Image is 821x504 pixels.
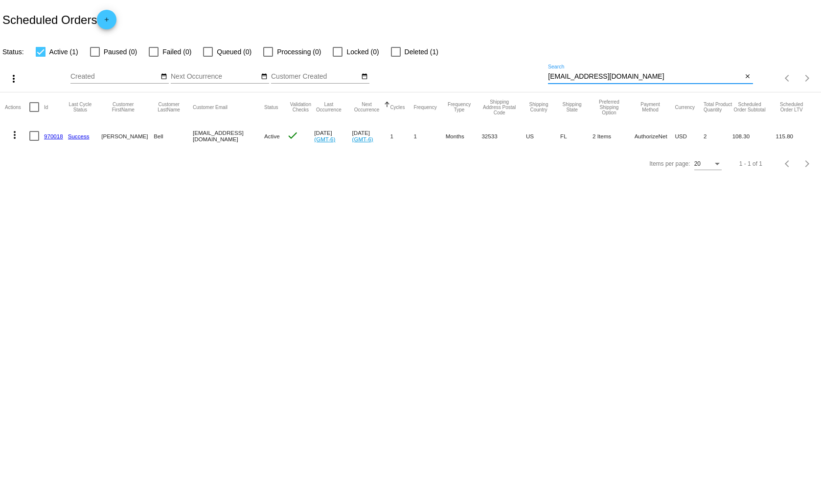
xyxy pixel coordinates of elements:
button: Change sorting for FrequencyType [446,102,473,112]
button: Change sorting for Id [44,104,48,110]
a: Success [68,133,90,139]
div: Items per page: [649,160,690,167]
input: Created [70,73,159,81]
button: Change sorting for PreferredShippingOption [593,99,626,115]
button: Change sorting for ShippingPostcode [481,99,517,115]
mat-cell: Bell [154,122,193,150]
span: Locked (0) [346,46,379,58]
button: Change sorting for CurrencyIso [675,104,695,110]
a: (GMT-6) [352,136,373,142]
span: Queued (0) [217,46,251,58]
button: Change sorting for CustomerFirstName [101,102,145,112]
button: Previous page [778,68,798,88]
mat-cell: 32533 [481,122,526,150]
button: Change sorting for Frequency [413,104,436,110]
mat-cell: Months [446,122,482,150]
input: Customer Created [271,73,359,81]
span: Deleted (1) [405,46,438,58]
mat-cell: AuthorizeNet [635,122,675,150]
h2: Scheduled Orders [2,10,116,29]
span: 20 [694,160,701,167]
a: (GMT-6) [314,136,335,142]
mat-cell: US [526,122,560,150]
mat-cell: 115.80 [776,122,816,150]
mat-cell: FL [560,122,593,150]
span: Processing (0) [277,46,321,58]
button: Change sorting for PaymentMethod.Type [635,102,666,112]
a: 970018 [44,133,63,139]
mat-icon: close [744,73,751,81]
button: Clear [743,72,753,82]
button: Next page [798,68,817,88]
button: Change sorting for LastProcessingCycleId [68,102,93,112]
span: Status: [2,48,24,56]
mat-header-cell: Actions [5,92,29,122]
mat-cell: [DATE] [352,122,390,150]
mat-cell: [PERSON_NAME] [101,122,154,150]
mat-cell: [EMAIL_ADDRESS][DOMAIN_NAME] [193,122,264,150]
button: Change sorting for LifetimeValue [776,102,807,112]
mat-cell: 2 [704,122,732,150]
mat-cell: USD [675,122,704,150]
div: 1 - 1 of 1 [739,160,762,167]
mat-header-cell: Total Product Quantity [704,92,732,122]
mat-icon: date_range [160,73,167,81]
mat-icon: more_vert [9,129,21,141]
mat-cell: 2 Items [593,122,635,150]
mat-cell: 1 [390,122,413,150]
button: Change sorting for NextOccurrenceUtc [352,102,382,112]
mat-icon: more_vert [8,73,20,85]
mat-header-cell: Validation Checks [287,92,314,122]
button: Previous page [778,154,798,174]
mat-select: Items per page: [694,161,722,168]
span: Failed (0) [162,46,191,58]
mat-icon: date_range [361,73,368,81]
mat-icon: check [287,130,298,141]
span: Active (1) [49,46,78,58]
span: Active [264,133,280,139]
input: Search [548,73,742,81]
button: Change sorting for CustomerEmail [193,104,228,110]
span: Paused (0) [104,46,137,58]
button: Change sorting for LastOccurrenceUtc [314,102,343,112]
button: Next page [798,154,817,174]
button: Change sorting for Cycles [390,104,405,110]
button: Change sorting for Status [264,104,278,110]
button: Change sorting for CustomerLastName [154,102,184,112]
button: Change sorting for ShippingState [560,102,584,112]
mat-cell: 1 [413,122,445,150]
mat-icon: date_range [261,73,268,81]
button: Change sorting for ShippingCountry [526,102,551,112]
mat-cell: [DATE] [314,122,352,150]
mat-icon: add [101,16,113,28]
input: Next Occurrence [171,73,259,81]
button: Change sorting for Subtotal [732,102,767,112]
mat-cell: 108.30 [732,122,776,150]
